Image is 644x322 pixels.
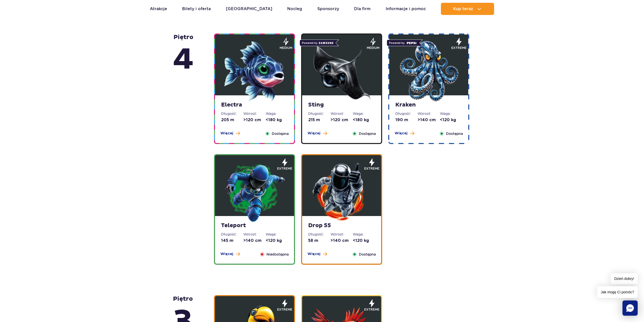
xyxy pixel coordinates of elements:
dt: Wzrost: [243,232,266,237]
dd: <120 kg [266,238,288,243]
dd: 190 m [395,117,418,123]
dd: <120 kg [440,117,462,123]
strong: Teleport [221,222,288,229]
span: extreme [364,166,379,171]
img: 683e9dc030483830179588.png [224,41,285,102]
span: 4 [173,41,194,79]
strong: Electra [221,101,288,109]
span: extreme [451,46,466,50]
span: Więcej [395,131,407,136]
img: 683e9e24c5e48596947785.png [311,162,372,222]
span: Dostępna [359,252,376,257]
strong: Sting [308,101,375,109]
a: Atrakcje [150,3,167,15]
button: Więcej [307,131,327,136]
img: 683e9e16b5164260818783.png [224,162,285,222]
dd: 215 m [308,117,330,123]
dt: Długość: [308,232,330,237]
dt: Waga: [266,111,288,116]
a: Nocleg [287,3,302,15]
dt: Długość: [221,232,243,237]
strong: Drop 55 [308,222,375,229]
button: Więcej [395,131,414,136]
a: Bilety i oferta [182,3,211,15]
a: Sponsorzy [317,3,339,15]
span: medium [367,46,379,50]
a: [GEOGRAPHIC_DATA] [226,3,272,15]
dt: Wzrost: [418,111,440,116]
dt: Długość: [308,111,330,116]
dt: Wzrost: [330,111,353,116]
span: Dostępna [359,131,376,136]
img: 683e9df96f1c7957131151.png [398,41,459,102]
span: Więcej [307,252,320,257]
dd: >140 cm [330,238,353,243]
button: Kup teraz [441,3,494,15]
span: Kup teraz [453,7,473,11]
dt: Wzrost: [330,232,353,237]
span: Dzień dobry! [611,273,638,284]
span: Niedostępna [266,252,289,257]
span: Powered by [300,40,336,46]
span: Powered by [387,40,419,46]
span: medium [280,46,292,50]
dt: Waga: [440,111,462,116]
span: extreme [364,307,379,312]
span: Dostępna [272,131,289,136]
img: 683e9dd6f19b1268161416.png [311,41,372,102]
span: Jak mogę Ci pomóc? [597,286,638,298]
dd: 205 m [221,117,243,123]
dd: >120 cm [330,117,353,123]
dd: 145 m [221,238,243,243]
span: extreme [277,307,292,312]
span: extreme [277,166,292,171]
a: Informacje i pomoc [386,3,426,15]
button: Więcej [220,131,240,136]
dd: <120 kg [353,238,375,243]
a: Dla firm [354,3,370,15]
span: Dostępna [446,131,463,136]
dd: >120 cm [243,117,266,123]
dt: Długość: [221,111,243,116]
dt: Waga: [353,111,375,116]
strong: Kraken [395,101,462,109]
div: Chat [622,300,638,316]
dd: >140 cm [243,238,266,243]
dt: Długość: [395,111,418,116]
dd: <180 kg [353,117,375,123]
dt: Wzrost: [243,111,266,116]
span: Więcej [307,131,320,136]
strong: piętro [173,33,194,79]
dt: Waga: [353,232,375,237]
button: Więcej [307,252,327,257]
span: Więcej [220,131,233,136]
dd: 58 m [308,238,330,243]
button: Więcej [220,252,240,257]
dt: Waga: [266,232,288,237]
dd: >140 cm [418,117,440,123]
span: Więcej [220,252,233,257]
dd: <180 kg [266,117,288,123]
